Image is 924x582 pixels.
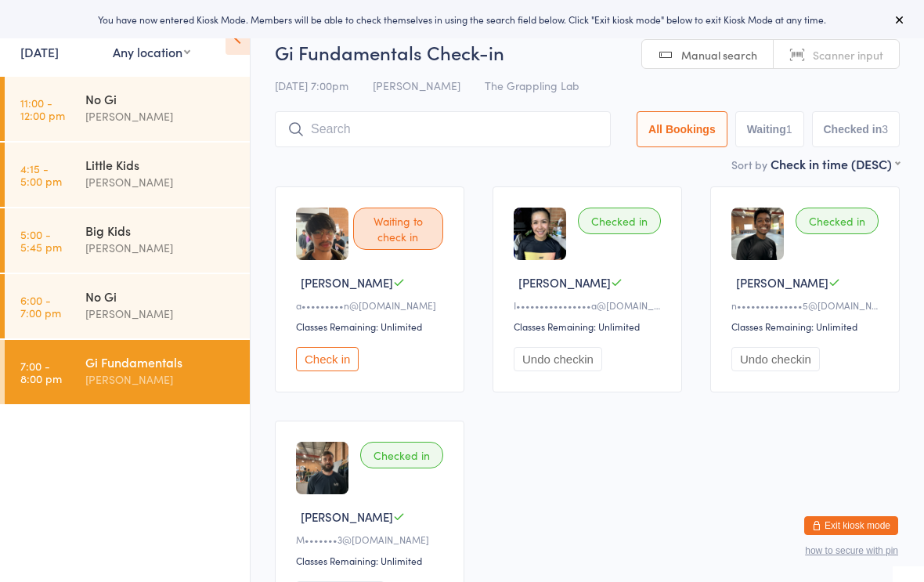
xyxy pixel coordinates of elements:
div: I••••••••••••••••a@[DOMAIN_NAME] [514,298,666,312]
div: Waiting to check in [353,208,443,250]
div: M•••••••3@[DOMAIN_NAME] [296,533,448,546]
img: image1729542497.png [514,208,566,260]
a: 5:00 -5:45 pmBig Kids[PERSON_NAME] [5,208,250,273]
div: Classes Remaining: Unlimited [731,320,883,333]
span: [DATE] 7:00pm [275,78,348,93]
div: Big Kids [85,222,236,239]
time: 11:00 - 12:00 pm [20,96,65,121]
span: [PERSON_NAME] [373,78,460,93]
div: [PERSON_NAME] [85,173,236,191]
button: Checked in3 [812,111,901,147]
div: Any location [113,43,190,60]
time: 6:00 - 7:00 pm [20,294,61,319]
div: [PERSON_NAME] [85,107,236,125]
button: how to secure with pin [805,545,898,556]
label: Sort by [731,157,767,172]
div: Little Kids [85,156,236,173]
div: 1 [786,123,792,136]
span: [PERSON_NAME] [736,274,828,291]
button: Undo checkin [731,347,820,371]
button: Undo checkin [514,347,602,371]
div: Classes Remaining: Unlimited [296,320,448,333]
span: [PERSON_NAME] [301,508,393,525]
time: 4:15 - 5:00 pm [20,162,62,187]
div: 3 [882,123,888,136]
div: No Gi [85,90,236,107]
div: You have now entered Kiosk Mode. Members will be able to check themselves in using the search fie... [25,13,899,26]
div: Checked in [360,442,443,468]
a: 7:00 -8:00 pmGi Fundamentals[PERSON_NAME] [5,340,250,404]
div: No Gi [85,287,236,305]
img: image1757324904.png [296,442,348,494]
a: 6:00 -7:00 pmNo Gi[PERSON_NAME] [5,274,250,338]
button: Check in [296,347,359,371]
div: [PERSON_NAME] [85,239,236,257]
div: Classes Remaining: Unlimited [296,554,448,567]
a: [DATE] [20,43,59,60]
time: 7:00 - 8:00 pm [20,360,62,385]
div: a•••••••••n@[DOMAIN_NAME] [296,298,448,312]
a: 4:15 -5:00 pmLittle Kids[PERSON_NAME] [5,143,250,207]
span: Manual search [681,47,757,63]
div: Check in time (DESC) [771,155,900,172]
div: [PERSON_NAME] [85,371,236,389]
time: 5:00 - 5:45 pm [20,228,62,253]
div: Checked in [578,208,661,234]
a: 11:00 -12:00 pmNo Gi[PERSON_NAME] [5,77,250,141]
div: Gi Fundamentals [85,353,236,371]
div: n••••••••••••••5@[DOMAIN_NAME] [731,298,883,312]
h2: Gi Fundamentals Check-in [275,39,900,65]
div: Checked in [796,208,879,234]
div: Classes Remaining: Unlimited [514,320,666,333]
span: [PERSON_NAME] [301,274,393,291]
img: image1743649111.png [731,208,784,260]
button: Exit kiosk mode [804,516,898,535]
span: The Grappling Lab [485,78,579,93]
span: Scanner input [813,47,883,63]
input: Search [275,111,611,147]
span: [PERSON_NAME] [518,274,611,291]
button: Waiting1 [735,111,804,147]
div: [PERSON_NAME] [85,305,236,323]
img: image1747440944.png [296,208,348,260]
button: All Bookings [637,111,727,147]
